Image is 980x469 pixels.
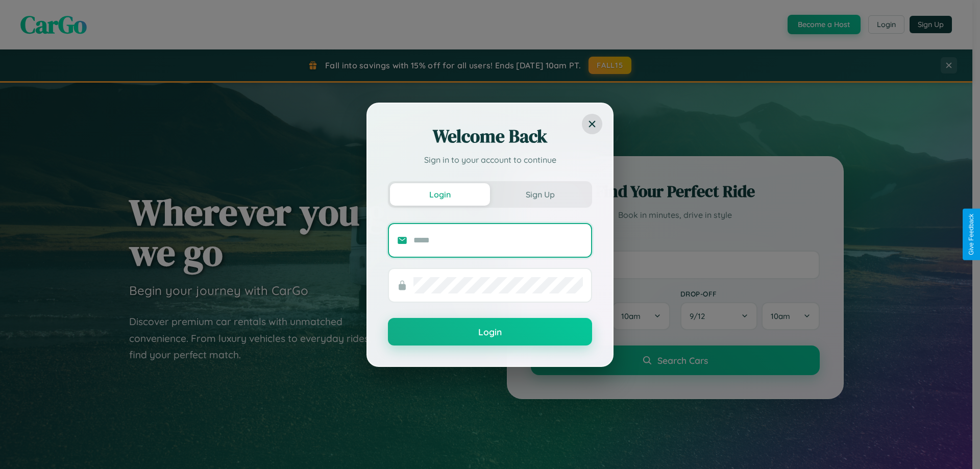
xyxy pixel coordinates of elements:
[968,214,975,255] div: Give Feedback
[390,183,490,206] button: Login
[388,154,592,166] p: Sign in to your account to continue
[388,318,592,345] button: Login
[490,183,590,206] button: Sign Up
[388,124,592,149] h2: Welcome Back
